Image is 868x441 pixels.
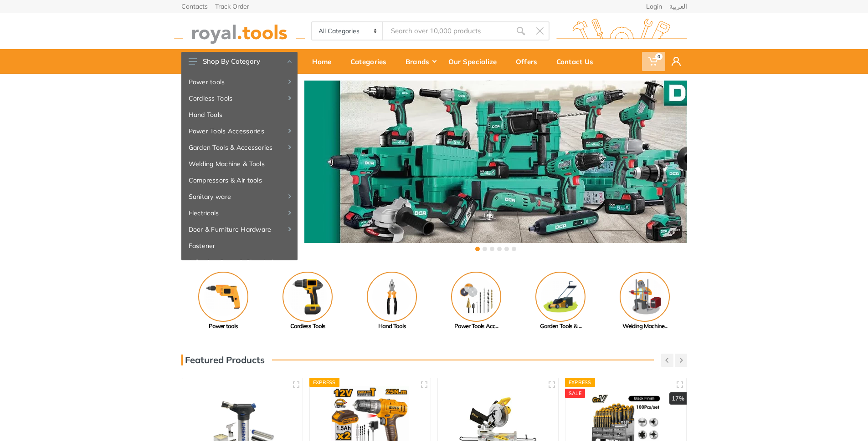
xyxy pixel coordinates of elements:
[266,272,350,331] a: Cordless Tools
[181,322,266,331] div: Power tools
[181,254,298,270] a: Adhesive, Spray & Chemical
[181,3,208,10] a: Contacts
[266,322,350,331] div: Cordless Tools
[367,272,417,322] img: Royal - Hand Tools
[181,123,298,139] a: Power Tools Accessories
[519,322,603,331] div: Garden Tools & ...
[181,52,298,71] button: Shop By Category
[198,272,248,322] img: Royal - Power tools
[181,139,298,156] a: Garden Tools & Accessories
[642,49,665,74] a: 0
[535,272,586,322] img: Royal - Garden Tools & Accessories
[181,272,266,331] a: Power tools
[312,22,384,40] select: Category
[282,272,333,322] img: Royal - Cordless Tools
[434,322,519,331] div: Power Tools Acc...
[556,19,687,44] img: royal.tools Logo
[306,49,344,74] a: Home
[181,106,298,123] a: Hand Tools
[181,90,298,106] a: Cordless Tools
[309,378,339,387] div: Express
[565,389,585,398] div: SALE
[181,221,298,238] a: Door & Furniture Hardware
[215,3,249,10] a: Track Order
[306,52,344,71] div: Home
[383,21,511,41] input: Site search
[565,378,595,387] div: Express
[181,188,298,205] a: Sanitary ware
[550,52,606,71] div: Contact Us
[509,52,550,71] div: Offers
[350,322,434,331] div: Hand Tools
[669,392,687,405] div: 17%
[550,49,606,74] a: Contact Us
[434,272,519,331] a: Power Tools Acc...
[451,272,501,322] img: Royal - Power Tools Accessories
[181,172,298,188] a: Compressors & Air tools
[181,238,298,254] a: Fastener
[350,272,434,331] a: Hand Tools
[620,272,670,322] img: Royal - Welding Machine & Tools
[181,205,298,221] a: Electricals
[174,19,305,44] img: royal.tools Logo
[399,52,442,71] div: Brands
[181,74,298,90] a: Power tools
[646,3,662,10] a: Login
[181,156,298,172] a: Welding Machine & Tools
[669,3,687,10] a: العربية
[442,52,509,71] div: Our Specialize
[603,322,687,331] div: Welding Machine...
[509,49,550,74] a: Offers
[655,53,663,60] span: 0
[442,49,509,74] a: Our Specialize
[344,52,399,71] div: Categories
[603,272,687,331] a: Welding Machine...
[344,49,399,74] a: Categories
[519,272,603,331] a: Garden Tools & ...
[181,355,265,365] h3: Featured Products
